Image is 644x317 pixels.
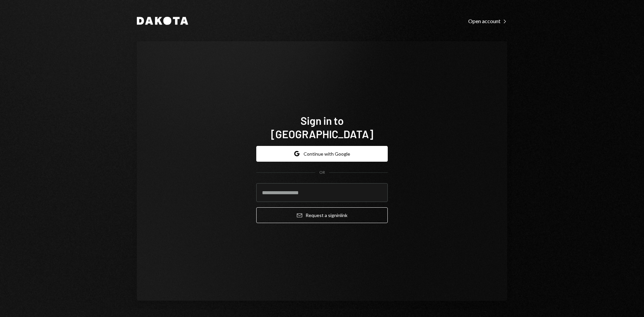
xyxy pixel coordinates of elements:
div: Open account [468,18,507,24]
div: OR [319,170,325,175]
button: Request a signinlink [256,207,388,223]
h1: Sign in to [GEOGRAPHIC_DATA] [256,114,388,141]
button: Continue with Google [256,146,388,162]
a: Open account [468,17,507,24]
